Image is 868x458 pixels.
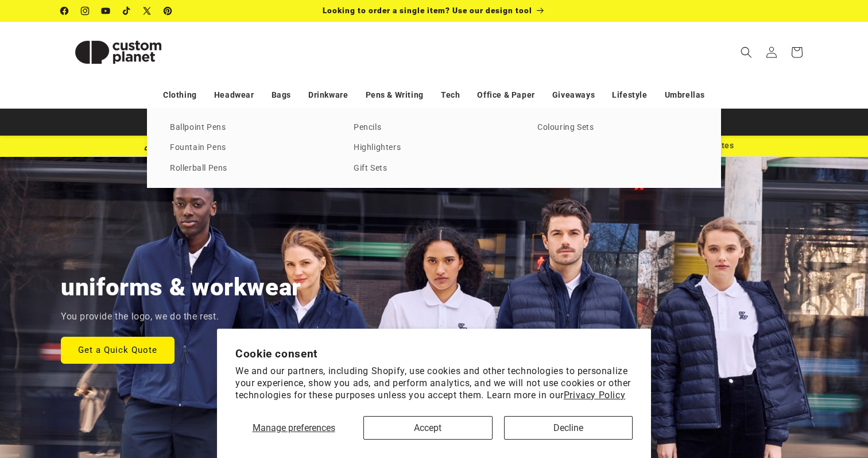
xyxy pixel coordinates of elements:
a: Get a Quick Quote [61,336,175,363]
a: Privacy Policy [564,390,625,401]
h2: uniforms & workwear [61,272,301,303]
a: Colouring Sets [537,120,698,136]
a: Lifestyle [612,85,647,105]
p: You provide the logo, we do the rest. [61,309,219,325]
a: Bags [272,85,291,105]
a: Ballpoint Pens [170,120,331,136]
a: Fountain Pens [170,140,331,156]
a: Pencils [354,120,514,136]
a: Umbrellas [665,85,705,105]
a: Custom Planet [57,22,180,82]
button: Manage preferences [235,416,352,440]
a: Giveaways [552,85,595,105]
h2: Cookie consent [235,347,633,360]
a: Office & Paper [477,85,534,105]
p: We and our partners, including Shopify, use cookies and other technologies to personalize your ex... [235,365,633,401]
span: Looking to order a single item? Use our design tool [323,6,532,15]
a: Clothing [163,85,197,105]
a: Gift Sets [354,161,514,176]
span: Manage preferences [253,422,335,433]
a: Headwear [214,85,254,105]
a: Tech [441,85,460,105]
a: Pens & Writing [366,85,424,105]
img: Custom Planet [61,26,176,78]
iframe: Chat Widget [811,403,868,458]
a: Highlighters [354,140,514,156]
button: Decline [504,416,633,440]
a: Rollerball Pens [170,161,331,176]
a: Drinkware [308,85,348,105]
button: Accept [363,416,493,440]
summary: Search [734,40,759,65]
